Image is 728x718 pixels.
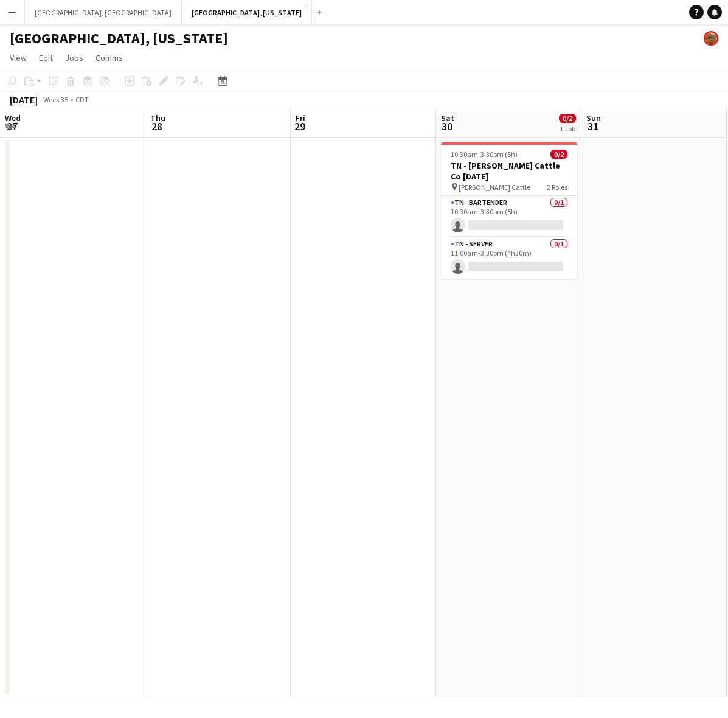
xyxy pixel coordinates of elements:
div: [DATE] [10,94,38,106]
span: Sun [586,113,601,124]
span: Jobs [65,52,83,63]
span: Fri [296,113,305,124]
span: [PERSON_NAME] Cattle [459,183,530,192]
app-job-card: 10:30am-3:30pm (5h)0/2TN - [PERSON_NAME] Cattle Co [DATE] [PERSON_NAME] Cattle2 RolesTN - Bartend... [441,142,577,279]
span: 0/2 [550,150,567,159]
span: Comms [95,52,123,63]
a: Jobs [60,50,88,66]
div: CDT [75,95,89,104]
h1: [GEOGRAPHIC_DATA], [US_STATE] [10,29,228,47]
span: 31 [584,119,601,133]
span: 27 [3,119,21,133]
span: 0/2 [559,114,576,123]
span: 10:30am-3:30pm (5h) [451,150,518,159]
app-card-role: TN - Bartender0/110:30am-3:30pm (5h) [441,196,577,237]
span: Week 35 [40,95,71,104]
span: Thu [150,113,165,124]
h3: TN - [PERSON_NAME] Cattle Co [DATE] [441,160,577,182]
span: Sat [441,113,454,124]
span: 28 [148,119,165,133]
button: [GEOGRAPHIC_DATA], [US_STATE] [182,1,312,24]
span: View [10,52,27,63]
button: [GEOGRAPHIC_DATA], [GEOGRAPHIC_DATA] [25,1,182,24]
app-user-avatar: Rollin Hero [704,31,718,46]
a: Edit [34,50,58,66]
span: 30 [439,119,454,133]
a: Comms [91,50,128,66]
span: 2 Roles [547,183,567,192]
span: 29 [294,119,305,133]
app-card-role: TN - Server0/111:00am-3:30pm (4h30m) [441,237,577,279]
span: Edit [39,52,53,63]
span: Wed [5,113,21,124]
a: View [5,50,32,66]
div: 1 Job [560,124,575,133]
